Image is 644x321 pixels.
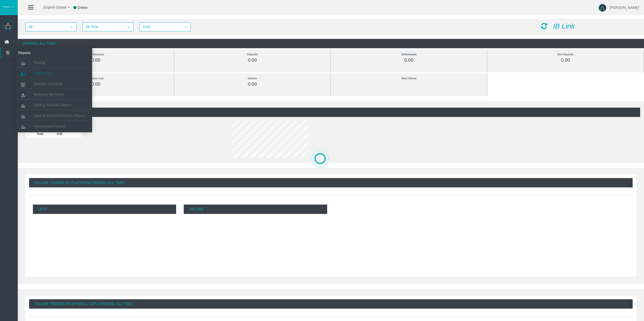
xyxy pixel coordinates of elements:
[26,130,55,138] td: Total
[29,57,162,63] div: 0.00
[16,79,92,88] a: Partners Hierarchy
[22,108,640,117] div: (Period: All Time)
[16,122,92,131] a: Transactions Report
[33,82,63,86] span: Partners Hierarchy
[29,76,162,81] div: Volume Lots
[33,103,72,107] span: Trading Activities Report
[16,101,92,110] a: Trading Activities Report
[69,25,73,29] span: select
[29,52,162,57] div: Commissions
[26,23,67,31] span: All
[16,69,92,78] a: Clients List
[18,39,644,48] div: (Period: All Time)
[186,81,319,87] div: 0.00
[553,22,575,30] i: IB Link
[16,111,92,120] a: Open & Closed Positions Report
[29,299,633,309] div: Volume Traded By Symbol | Top 5 (Period: All Time)
[186,76,319,81] div: Volume
[83,23,124,31] span: All Time
[541,22,547,30] i: Reload Dashboard
[33,71,51,75] span: Clients List
[29,178,633,187] div: Volume Traded By Platform (Period: All Time)
[499,52,632,57] div: Net Deposits
[186,57,319,63] div: 0.00
[55,130,81,138] td: 0.00
[499,57,632,63] div: 0.00
[599,4,606,12] img: user-image
[33,124,65,128] span: Transactions Report
[127,25,131,29] span: select
[610,6,639,10] span: [PERSON_NAME]
[1,47,92,58] a: Reports
[77,6,88,10] span: Online
[29,81,162,87] div: 0.00
[16,90,92,99] a: Summary By Client
[140,23,181,31] span: USD
[33,61,45,65] span: Trading
[14,47,64,58] span: Reports
[342,52,476,57] div: Withdrawals
[33,92,64,96] span: Summary By Client
[37,5,66,9] span: English Global
[186,52,319,57] div: Deposits
[33,114,85,118] span: Open & Closed Positions Report
[342,57,476,63] div: 0.00
[3,6,15,8] img: logo.svg
[184,25,188,29] span: select
[16,58,92,67] a: Trading
[342,76,476,81] div: New Clients
[184,205,327,214] p: Volume
[33,205,176,214] p: Lots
